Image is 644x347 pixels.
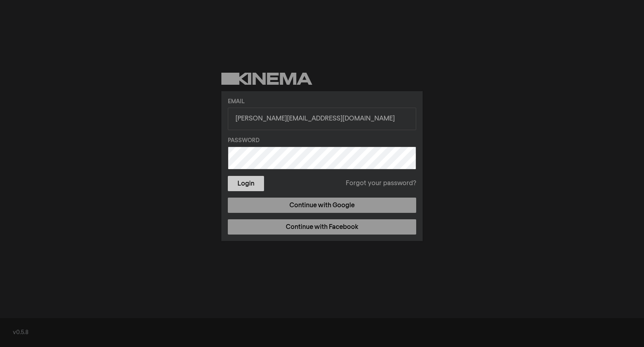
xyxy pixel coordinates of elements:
button: Login [228,176,264,191]
a: Continue with Facebook [228,219,416,235]
a: Forgot your password? [346,179,416,188]
div: v0.5.8 [13,329,631,337]
label: Password [228,137,416,145]
label: Email [228,98,416,106]
a: Continue with Google [228,198,416,213]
